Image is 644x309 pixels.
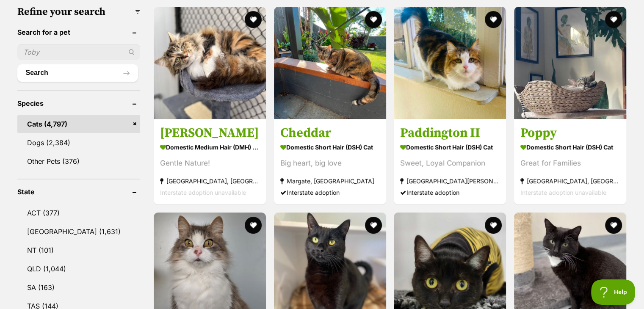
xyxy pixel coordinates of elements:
strong: Domestic Short Hair (DSH) Cat [400,141,500,153]
div: Great for Families [520,157,620,169]
a: Paddington II Domestic Short Hair (DSH) Cat Sweet, Loyal Companion [GEOGRAPHIC_DATA][PERSON_NAME]... [394,119,506,204]
button: favourite [605,11,622,28]
button: favourite [485,217,502,234]
div: Gentle Nature! [160,157,260,169]
button: favourite [365,217,381,234]
header: State [17,188,141,196]
div: Big heart, big love [280,157,380,169]
h3: Poppy [520,125,620,141]
button: favourite [245,11,262,28]
strong: [GEOGRAPHIC_DATA], [GEOGRAPHIC_DATA] [160,175,260,187]
a: SA (163) [17,279,141,296]
strong: Domestic Medium Hair (DMH) Cat [160,141,260,153]
h3: [PERSON_NAME] [160,125,260,141]
strong: Margate, [GEOGRAPHIC_DATA] [280,175,380,187]
a: [GEOGRAPHIC_DATA] (1,631) [17,223,141,240]
a: Cats (4,797) [17,115,141,133]
strong: [GEOGRAPHIC_DATA], [GEOGRAPHIC_DATA] [520,175,620,187]
span: Interstate adoption unavailable [520,189,606,196]
iframe: Help Scout Beacon - Open [591,279,636,305]
a: Dogs (2,384) [17,134,141,152]
a: [PERSON_NAME] Domestic Medium Hair (DMH) Cat Gentle Nature! [GEOGRAPHIC_DATA], [GEOGRAPHIC_DATA] ... [154,119,266,204]
a: ACT (377) [17,204,141,222]
img: Poppy - Domestic Short Hair (DSH) Cat [514,7,626,119]
a: QLD (1,044) [17,260,141,278]
strong: Domestic Short Hair (DSH) Cat [280,141,380,153]
header: Search for a pet [17,28,141,36]
h3: Cheddar [280,125,380,141]
img: Brittney - Domestic Medium Hair (DMH) Cat [154,7,266,119]
button: favourite [365,11,381,28]
button: favourite [245,217,262,234]
a: Cheddar Domestic Short Hair (DSH) Cat Big heart, big love Margate, [GEOGRAPHIC_DATA] Interstate a... [274,119,386,204]
img: Paddington II - Domestic Short Hair (DSH) Cat [394,7,506,119]
img: Cheddar - Domestic Short Hair (DSH) Cat [274,7,386,119]
strong: [GEOGRAPHIC_DATA][PERSON_NAME][GEOGRAPHIC_DATA] [400,175,500,187]
div: Interstate adoption [280,187,380,198]
div: Sweet, Loyal Companion [400,157,500,169]
button: favourite [605,217,622,234]
input: Toby [17,44,141,60]
button: Search [17,64,138,81]
a: NT (101) [17,241,141,259]
span: Interstate adoption unavailable [160,189,246,196]
button: favourite [485,11,502,28]
h3: Refine your search [17,6,141,18]
header: Species [17,99,141,107]
div: Interstate adoption [400,187,500,198]
h3: Paddington II [400,125,500,141]
a: Other Pets (376) [17,152,141,170]
a: Poppy Domestic Short Hair (DSH) Cat Great for Families [GEOGRAPHIC_DATA], [GEOGRAPHIC_DATA] Inter... [514,119,626,204]
strong: Domestic Short Hair (DSH) Cat [520,141,620,153]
